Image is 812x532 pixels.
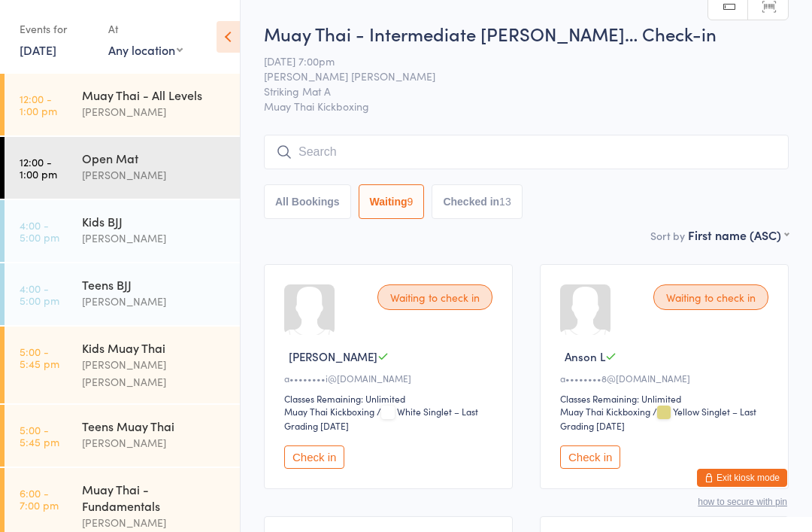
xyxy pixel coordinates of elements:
div: Muay Thai - Fundamentals [82,481,227,514]
div: [PERSON_NAME] [82,434,227,451]
button: Checked in13 [432,184,522,219]
button: Waiting9 [359,184,425,219]
div: [PERSON_NAME] [82,293,227,310]
a: 5:00 -5:45 pmTeens Muay Thai[PERSON_NAME] [5,405,240,467]
div: Teens Muay Thai [82,418,227,434]
time: 5:00 - 5:45 pm [20,424,59,448]
div: Open Mat [82,150,227,166]
div: Waiting to check in [653,284,768,310]
a: 12:00 -1:00 pmOpen Mat[PERSON_NAME] [5,137,240,199]
div: Muay Thai Kickboxing [284,405,374,418]
time: 6:00 - 7:00 pm [20,487,59,511]
div: Waiting to check in [377,284,492,310]
div: a••••••••8@[DOMAIN_NAME] [560,372,773,385]
span: [DATE] 7:00pm [264,53,765,68]
a: 12:00 -1:00 pmMuay Thai - All Levels[PERSON_NAME] [5,74,240,135]
div: Events for [20,17,93,41]
div: 9 [408,196,414,208]
div: Classes Remaining: Unlimited [284,392,497,405]
time: 12:00 - 1:00 pm [20,93,57,117]
span: [PERSON_NAME] [PERSON_NAME] [264,68,765,84]
button: All Bookings [264,184,351,219]
div: At [108,17,183,41]
button: Exit kiosk mode [697,469,787,487]
div: [PERSON_NAME] [82,166,227,184]
h2: Muay Thai - Intermediate [PERSON_NAME]… Check-in [264,21,789,46]
div: Any location [108,41,183,58]
div: [PERSON_NAME] [82,514,227,531]
div: Classes Remaining: Unlimited [560,392,773,405]
span: Striking Mat A [264,84,765,99]
button: how to secure with pin [698,497,787,507]
div: [PERSON_NAME] [82,103,227,120]
a: [DATE] [20,41,56,58]
time: 12:00 - 1:00 pm [20,156,57,180]
div: a••••••••i@[DOMAIN_NAME] [284,372,497,385]
a: 5:00 -5:45 pmKids Muay Thai[PERSON_NAME] [PERSON_NAME] [5,327,240,403]
div: [PERSON_NAME] [82,230,227,247]
div: 13 [499,196,511,208]
span: Anson L [565,348,605,364]
button: Check in [284,445,344,469]
span: Muay Thai Kickboxing [264,99,789,114]
input: Search [264,135,789,169]
time: 5:00 - 5:45 pm [20,345,59,369]
div: Teens BJJ [82,276,227,293]
button: Check in [560,445,620,469]
span: [PERSON_NAME] [289,348,377,364]
div: Kids BJJ [82,213,227,230]
label: Sort by [650,228,685,243]
div: Muay Thai - All Levels [82,87,227,103]
div: Kids Muay Thai [82,339,227,356]
time: 4:00 - 5:00 pm [20,282,59,306]
div: [PERSON_NAME] [PERSON_NAME] [82,356,227,391]
div: First name (ASC) [688,226,789,243]
time: 4:00 - 5:00 pm [20,219,59,243]
a: 4:00 -5:00 pmKids BJJ[PERSON_NAME] [5,200,240,262]
div: Muay Thai Kickboxing [560,405,650,418]
a: 4:00 -5:00 pmTeens BJJ[PERSON_NAME] [5,263,240,325]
